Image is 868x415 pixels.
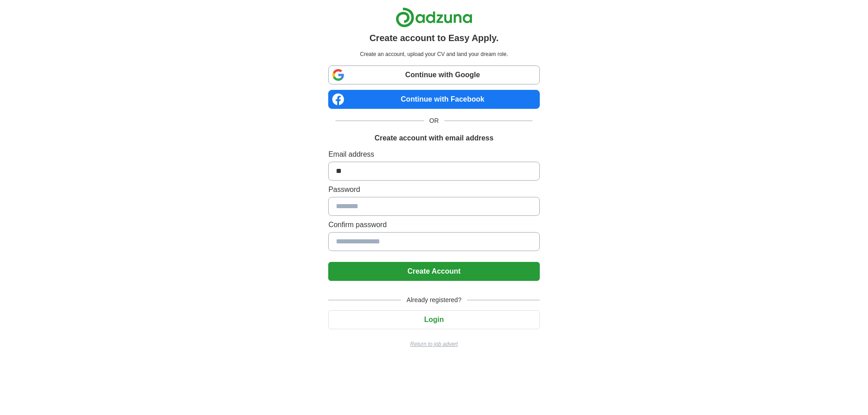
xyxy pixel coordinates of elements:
label: Confirm password [328,219,539,230]
a: Login [328,316,539,323]
label: Email address [328,149,539,160]
a: Continue with Google [328,65,539,84]
span: Already registered? [401,295,467,305]
label: Password [328,184,539,195]
span: OR [424,116,444,126]
h1: Create account to Easy Apply. [369,31,499,45]
p: Create an account, upload your CV and land your dream role. [330,50,538,58]
button: Login [328,310,539,329]
img: Adzuna logo [396,7,472,28]
a: Continue with Facebook [328,90,539,109]
h1: Create account with email address [374,133,493,144]
a: Return to job advert [328,340,539,348]
button: Create Account [328,262,539,281]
